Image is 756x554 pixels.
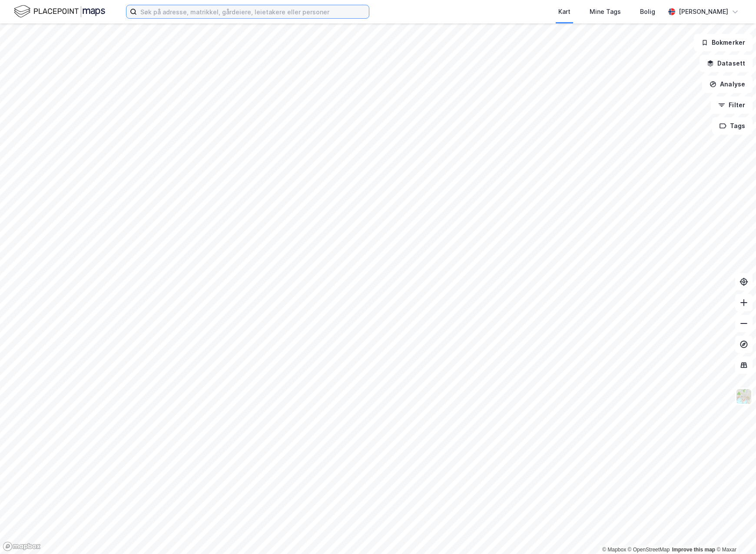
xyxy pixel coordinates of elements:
[702,76,753,93] button: Analyse
[3,541,41,551] a: Mapbox homepage
[736,388,752,405] img: Z
[137,5,369,18] input: Søk på adresse, matrikkel, gårdeiere, leietakere eller personer
[713,512,756,554] div: Kontrollprogram for chat
[628,547,670,553] a: OpenStreetMap
[700,55,753,72] button: Datasett
[640,7,655,17] div: Bolig
[14,4,105,19] img: logo.f888ab2527a4732fd821a326f86c7f29.svg
[679,7,728,17] div: [PERSON_NAME]
[713,512,756,554] iframe: Chat Widget
[590,7,621,17] div: Mine Tags
[672,547,715,553] a: Improve this map
[711,96,753,114] button: Filter
[694,34,753,51] button: Bokmerker
[602,547,626,553] a: Mapbox
[558,7,570,17] div: Kart
[712,117,753,135] button: Tags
